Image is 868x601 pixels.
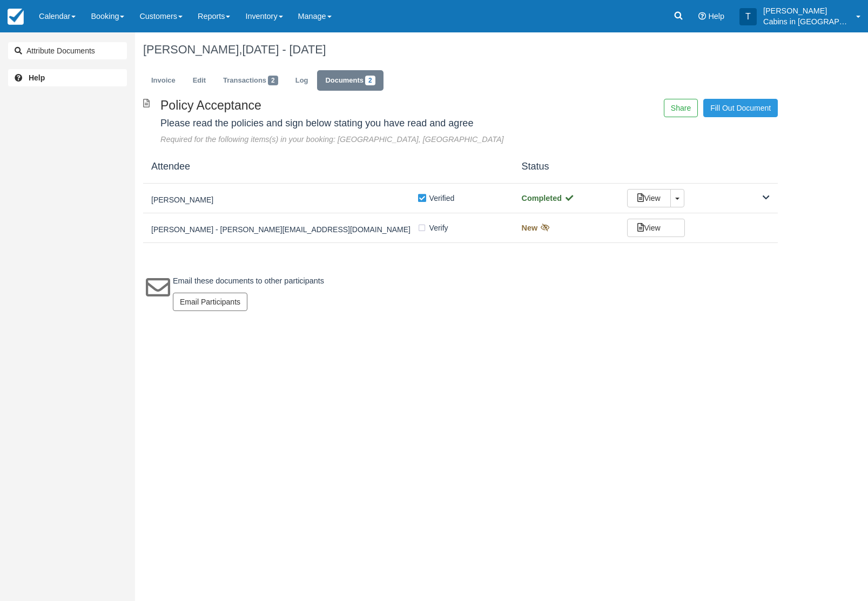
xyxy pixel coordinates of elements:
a: View [627,219,684,237]
div: T [739,8,757,25]
h4: Status [514,161,620,172]
a: Edit [185,70,214,91]
a: Help [8,69,127,86]
span: [DATE] - [DATE] [242,43,326,56]
span: 2 [268,76,278,85]
a: Invoice [143,70,184,91]
h2: Policy Acceptance [160,99,546,112]
h1: [PERSON_NAME], [143,43,778,56]
span: Help [708,12,724,21]
p: Cabins in [GEOGRAPHIC_DATA] [763,16,850,27]
a: Log [287,70,317,91]
h4: Please read the policies and sign below stating you have read and agree [160,118,546,129]
strong: Completed [522,194,574,202]
a: Transactions2 [215,70,286,91]
strong: New [522,224,550,232]
button: Email Participants [173,293,247,311]
a: Documents2 [317,70,383,91]
div: Required for the following items(s) in your booking: [GEOGRAPHIC_DATA], [GEOGRAPHIC_DATA] [160,134,546,145]
h4: Attendee [143,161,514,172]
span: 2 [365,76,375,85]
i: Help [698,12,706,20]
a: View [627,189,670,207]
span: Verified [429,193,455,204]
button: Attribute Documents [8,42,127,59]
b: Help [29,73,45,82]
h5: [PERSON_NAME] - [PERSON_NAME][EMAIL_ADDRESS][DOMAIN_NAME] [151,226,417,234]
a: Fill Out Document [703,99,778,117]
p: Email these documents to other participants [173,275,324,287]
h5: [PERSON_NAME] [151,196,417,204]
img: checkfront-main-nav-mini-logo.png [8,9,24,25]
p: [PERSON_NAME] [763,5,850,16]
button: Share [664,99,698,117]
span: Verify [429,222,448,233]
